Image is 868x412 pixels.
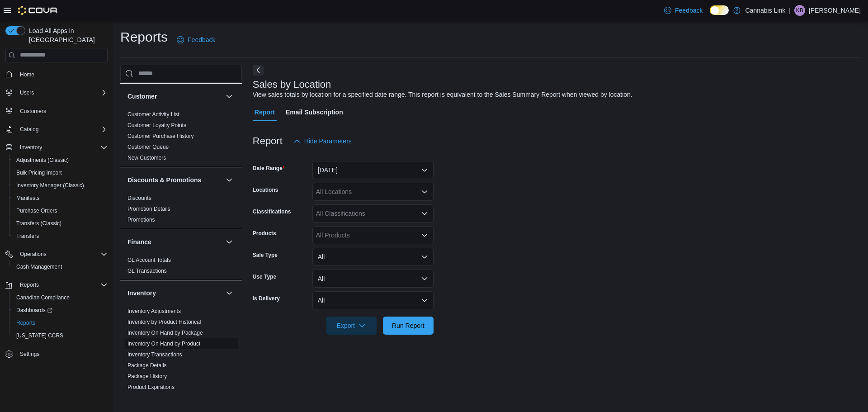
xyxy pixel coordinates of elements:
[13,205,108,216] span: Purchase Orders
[127,155,166,161] a: New Customers
[120,109,242,167] div: Customer
[127,217,155,223] a: Promotions
[127,92,222,101] button: Customer
[188,35,215,44] span: Feedback
[16,249,50,260] button: Operations
[253,165,285,172] label: Date Range
[127,330,203,336] a: Inventory On Hand by Package
[224,91,235,102] button: Customer
[127,308,181,314] a: Inventory Adjustments
[253,251,278,259] label: Sale Type
[127,351,182,358] a: Inventory Transactions
[20,350,39,358] span: Settings
[383,317,434,335] button: Run Report
[127,133,194,140] span: Customer Purchase History
[789,5,791,16] p: |
[16,279,108,290] span: Reports
[127,289,156,298] h3: Inventory
[120,28,168,46] h1: Reports
[290,132,355,150] button: Hide Parameters
[127,257,171,263] a: GL Account Totals
[127,194,151,202] span: Discounts
[127,341,200,347] a: Inventory On Hand by Product
[127,256,171,264] span: GL Account Totals
[304,137,352,146] span: Hide Parameters
[13,305,56,316] a: Dashboards
[9,304,111,317] a: Dashboards
[312,270,434,288] button: All
[127,373,167,379] a: Package History
[326,317,377,335] button: Export
[9,291,111,304] button: Canadian Compliance
[286,103,343,121] span: Email Subscription
[127,318,201,326] span: Inventory by Product Historical
[13,180,108,191] span: Inventory Manager (Classic)
[16,332,63,339] span: [US_STATE] CCRS
[25,26,108,44] span: Load All Apps in [GEOGRAPHIC_DATA]
[13,317,39,328] a: Reports
[9,204,111,217] button: Purchase Orders
[2,141,111,154] button: Inventory
[13,330,67,341] a: [US_STATE] CCRS
[127,122,186,128] a: Customer Loyalty Points
[16,69,108,80] span: Home
[796,5,803,16] span: KB
[5,64,108,384] nav: Complex example
[9,154,111,166] button: Adjustments (Classic)
[173,31,219,49] a: Feedback
[20,89,34,96] span: Users
[127,216,155,223] span: Promotions
[312,248,434,266] button: All
[20,281,39,289] span: Reports
[2,86,111,99] button: Users
[9,317,111,329] button: Reports
[9,329,111,342] button: [US_STATE] CCRS
[16,279,42,290] button: Reports
[253,273,276,280] label: Use Type
[16,194,39,202] span: Manifests
[13,231,42,242] a: Transfers
[13,155,108,166] span: Adjustments (Classic)
[16,207,57,214] span: Purchase Orders
[20,251,47,258] span: Operations
[16,87,38,98] button: Users
[253,65,264,76] button: Next
[127,373,167,380] span: Package History
[253,230,276,237] label: Products
[127,144,169,150] a: Customer Queue
[127,195,151,201] a: Discounts
[16,263,62,270] span: Cash Management
[127,289,222,298] button: Inventory
[127,111,179,118] a: Customer Activity List
[16,142,108,153] span: Inventory
[127,154,166,161] span: New Customers
[13,167,66,178] a: Bulk Pricing Import
[18,6,58,15] img: Cova
[127,329,203,336] span: Inventory On Hand by Package
[253,90,632,99] div: View sales totals by location for a specified date range. This report is equivalent to the Sales ...
[127,237,222,246] button: Finance
[255,103,275,121] span: Report
[16,105,108,117] span: Customers
[127,384,175,390] a: Product Expirations
[13,305,108,316] span: Dashboards
[421,232,428,239] button: Open list of options
[20,126,38,133] span: Catalog
[20,108,46,115] span: Customers
[9,217,111,230] button: Transfers (Classic)
[224,175,235,185] button: Discounts & Promotions
[675,6,703,15] span: Feedback
[312,291,434,309] button: All
[13,317,108,328] span: Reports
[16,182,84,189] span: Inventory Manager (Classic)
[9,192,111,204] button: Manifests
[16,69,38,80] a: Home
[127,133,194,139] a: Customer Purchase History
[660,1,706,19] a: Feedback
[253,79,331,90] h3: Sales by Location
[9,166,111,179] button: Bulk Pricing Import
[16,307,52,314] span: Dashboards
[794,5,805,16] div: Kevin Bulario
